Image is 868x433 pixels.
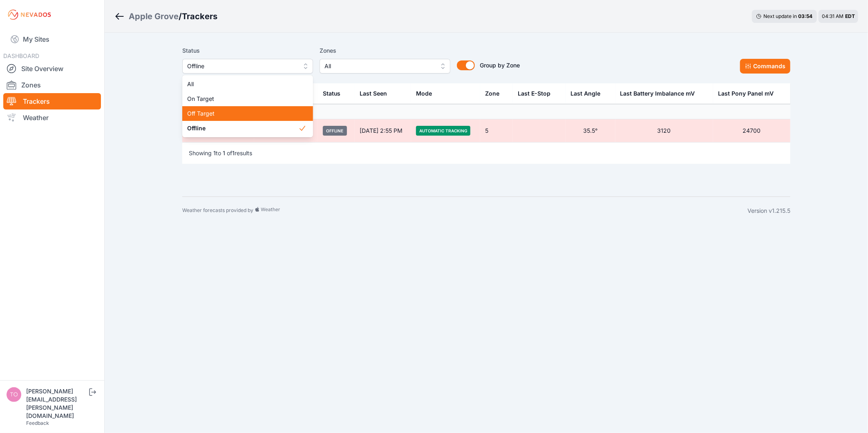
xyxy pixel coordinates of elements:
[187,61,297,71] span: Offline
[182,75,313,137] div: Offline
[187,124,298,132] span: Offline
[187,80,298,88] span: All
[182,59,313,74] button: Offline
[187,109,298,118] span: Off Target
[187,95,298,103] span: On Target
